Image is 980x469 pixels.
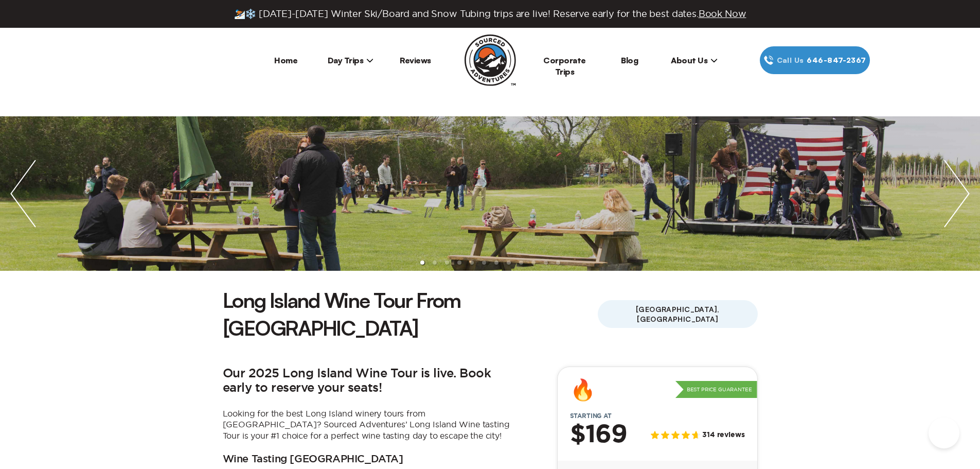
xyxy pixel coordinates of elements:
h2: $169 [570,422,627,448]
li: slide item 6 [482,260,486,265]
span: About Us [671,55,718,65]
li: slide item 9 [519,260,523,265]
iframe: Help Scout Beacon - Open [929,418,959,448]
p: Looking for the best Long Island winery tours from [GEOGRAPHIC_DATA]? Sourced Adventures’ Long Is... [223,408,511,442]
img: next slide / item [934,116,980,271]
p: Best Price Guarantee [675,381,757,398]
li: slide item 2 [433,260,437,265]
span: Starting at [558,412,624,420]
a: Call Us646‍-847‍-2367 [760,46,870,74]
img: Sourced Adventures company logo [465,34,516,86]
li: slide item 1 [420,260,424,265]
span: [GEOGRAPHIC_DATA], [GEOGRAPHIC_DATA] [598,300,758,328]
li: slide item 4 [457,260,461,265]
li: slide item 8 [507,260,511,265]
h1: Long Island Wine Tour From [GEOGRAPHIC_DATA] [223,286,598,342]
li: slide item 5 [470,260,474,265]
a: Blog [621,55,638,65]
a: Corporate Trips [543,55,586,77]
li: slide item 10 [531,260,536,265]
span: 314 reviews [702,431,744,440]
a: Home [274,55,297,65]
span: Book Now [699,9,746,19]
li: slide item 7 [494,260,498,265]
span: 646‍-847‍-2367 [807,55,866,66]
span: Call Us [774,55,807,66]
li: slide item 3 [445,260,449,265]
li: slide item 12 [556,260,560,265]
span: Day Trips [328,55,374,65]
a: Reviews [400,55,431,65]
div: 🔥 [570,379,596,400]
li: slide item 11 [544,260,548,265]
h3: Wine Tasting [GEOGRAPHIC_DATA] [223,454,403,466]
h2: Our 2025 Long Island Wine Tour is live. Book early to reserve your seats! [223,367,511,396]
span: ⛷️❄️ [DATE]-[DATE] Winter Ski/Board and Snow Tubing trips are live! Reserve early for the best da... [234,8,746,20]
